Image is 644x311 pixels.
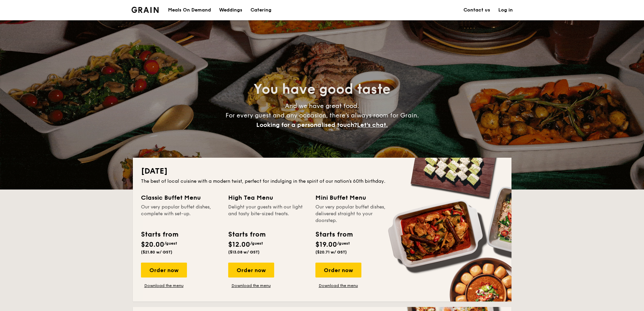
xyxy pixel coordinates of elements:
div: Our very popular buffet dishes, delivered straight to your doorstep. [315,204,395,224]
span: ($13.08 w/ GST) [228,250,260,254]
a: Download the menu [141,283,187,288]
div: Starts from [228,229,265,240]
a: Download the menu [228,283,274,288]
span: $12.00 [228,241,250,249]
img: Grain [132,7,159,13]
div: High Tea Menu [228,193,307,202]
a: Logotype [132,7,159,13]
span: /guest [250,241,263,246]
span: /guest [337,241,350,246]
div: Delight your guests with our light and tasty bite-sized treats. [228,204,307,224]
span: /guest [164,241,177,246]
div: Order now [228,263,274,277]
span: $19.00 [315,241,337,249]
div: Starts from [141,229,178,240]
div: Starts from [315,229,352,240]
span: ($21.80 w/ GST) [141,250,172,254]
a: Download the menu [315,283,361,288]
h2: [DATE] [141,166,503,177]
span: $20.00 [141,241,164,249]
div: Classic Buffet Menu [141,193,220,202]
span: ($20.71 w/ GST) [315,250,347,254]
span: You have good taste [254,81,390,97]
div: The best of local cuisine with a modern twist, perfect for indulging in the spirit of our nation’... [141,178,503,185]
div: Our very popular buffet dishes, complete with set-up. [141,204,220,224]
div: Mini Buffet Menu [315,193,395,202]
span: Looking for a personalised touch? [256,121,357,129]
span: Let's chat. [357,121,388,129]
div: Order now [315,263,361,277]
div: Order now [141,263,187,277]
span: And we have great food. For every guest and any occasion, there’s always room for Grain. [225,102,419,129]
